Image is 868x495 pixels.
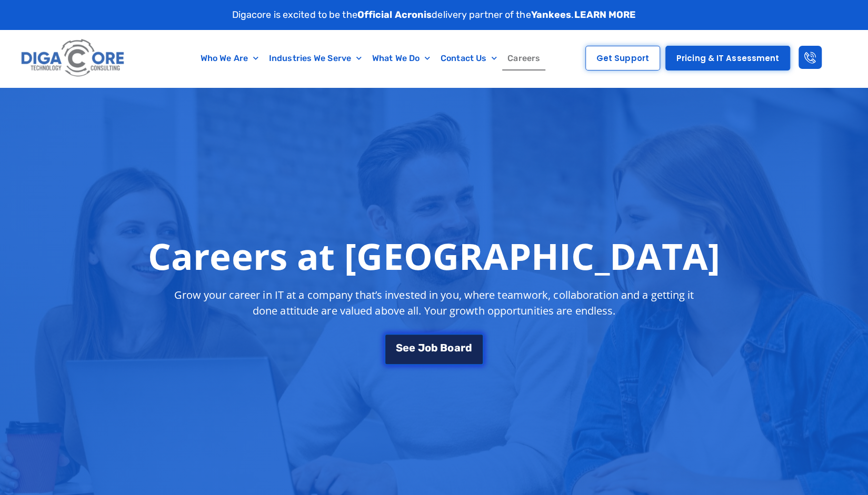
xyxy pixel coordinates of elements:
[431,342,438,353] span: b
[596,54,649,62] span: Get Support
[435,46,502,70] a: Contact Us
[417,342,424,353] span: J
[357,9,432,21] strong: Official Acronis
[403,342,409,353] span: e
[18,35,128,82] img: Digacore logo 1
[460,342,465,353] span: r
[396,342,403,353] span: S
[585,46,660,70] a: Get Support
[531,9,572,21] strong: Yankees
[574,9,636,21] a: LEARN MORE
[502,46,545,70] a: Careers
[165,287,704,319] p: Grow your career in IT at a company that’s invested in you, where teamwork, collaboration and a g...
[665,46,790,70] a: Pricing & IT Assessment
[173,46,567,70] nav: Menu
[232,8,636,22] p: Digacore is excited to be the delivery partner of the .
[447,342,454,353] span: o
[425,342,431,353] span: o
[384,334,483,365] a: See Job Board
[465,342,472,353] span: d
[367,46,435,70] a: What We Do
[409,342,415,353] span: e
[454,342,460,353] span: a
[195,46,264,70] a: Who We Are
[440,342,447,353] span: B
[264,46,367,70] a: Industries We Serve
[148,235,720,277] h1: Careers at [GEOGRAPHIC_DATA]
[676,54,779,62] span: Pricing & IT Assessment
